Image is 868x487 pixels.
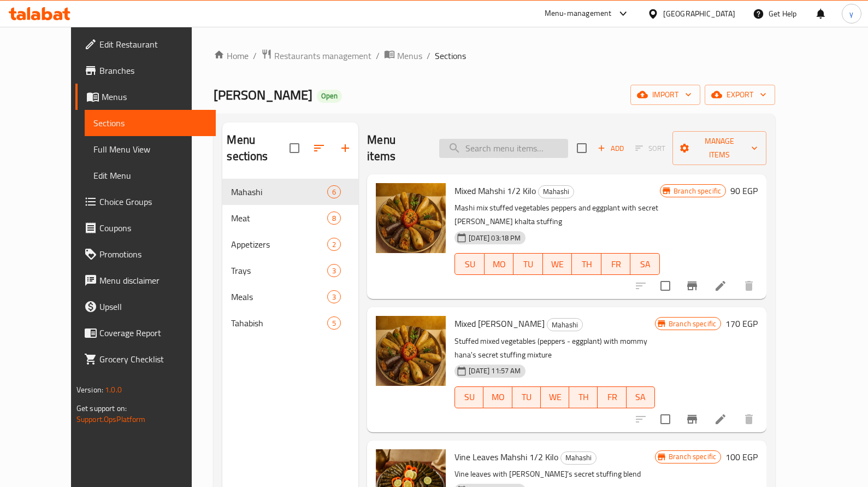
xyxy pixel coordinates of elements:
a: Promotions [75,241,216,267]
button: TH [569,386,598,408]
span: Sort sections [306,135,332,161]
span: Choice Groups [99,195,207,208]
button: Branch-specific-item [679,273,705,299]
span: export [713,88,766,102]
span: Tahabish [231,316,327,330]
a: Edit Restaurant [75,31,216,57]
div: Mahashi6 [222,179,358,205]
span: Sections [93,116,207,130]
span: Meat [231,212,327,225]
span: MO [488,389,507,405]
span: Select section [570,137,593,160]
span: [PERSON_NAME] [214,83,312,107]
button: TU [513,253,543,275]
div: Trays3 [222,257,358,284]
span: Appetizers [231,238,327,251]
button: Add [593,140,628,157]
button: import [630,85,700,105]
div: items [327,316,341,330]
a: Upsell [75,294,216,320]
span: Coupons [99,221,207,234]
button: SU [454,386,483,408]
span: Menus [397,49,422,62]
a: Menu disclaimer [75,267,216,294]
span: Mahashi [231,185,327,198]
div: Mahashi [538,185,574,198]
div: Tahabish5 [222,310,358,336]
span: Add item [593,140,628,157]
div: items [327,238,341,251]
span: y [849,8,853,20]
span: Promotions [99,248,207,261]
span: Vine Leaves Mahshi 1/2 Kilo [454,449,558,465]
span: Mahashi [547,319,582,331]
h6: 90 EGP [730,183,758,198]
a: Coverage Report [75,320,216,346]
span: Mahashi [561,451,596,464]
button: delete [736,406,762,432]
span: FR [602,389,622,405]
a: Home [214,49,249,62]
span: Menus [102,90,207,103]
span: Branches [99,64,207,77]
span: Open [317,91,342,101]
div: Mahashi [547,318,583,331]
div: items [327,264,341,277]
a: Sections [85,110,216,136]
a: Coupons [75,215,216,241]
li: / [376,49,380,62]
img: Mixed Mahshi Kilo [376,316,446,386]
button: WE [541,386,569,408]
nav: breadcrumb [214,49,775,63]
span: WE [545,389,565,405]
div: items [327,185,341,198]
button: export [705,85,775,105]
span: 3 [328,292,340,302]
button: SA [627,386,655,408]
span: FR [606,256,627,272]
span: TH [574,389,593,405]
button: Branch-specific-item [679,406,705,432]
span: Mixed [PERSON_NAME] [454,315,545,332]
span: Branch specific [669,186,725,196]
img: Mixed Mahshi 1/2 Kilo [376,183,446,253]
button: SU [454,253,484,275]
a: Branches [75,57,216,84]
span: Select to update [654,274,677,297]
div: items [327,212,341,225]
a: Full Menu View [85,136,216,162]
button: FR [598,386,626,408]
button: delete [736,273,762,299]
span: Mixed Mahshi 1/2 Kilo [454,183,536,199]
span: TH [576,256,597,272]
span: Branch specific [664,451,721,462]
span: Full Menu View [93,143,207,156]
h2: Menu sections [227,132,290,165]
span: 2 [328,239,340,250]
input: search [439,139,568,158]
span: Restaurants management [274,49,371,62]
span: Get support on: [76,401,127,415]
a: Grocery Checklist [75,346,216,372]
span: Version: [76,383,103,397]
a: Edit menu item [714,413,727,426]
span: Select to update [654,408,677,431]
span: Select all sections [283,137,306,160]
span: WE [547,256,568,272]
span: Upsell [99,300,207,313]
span: Grocery Checklist [99,353,207,366]
button: MO [485,253,514,275]
span: Sections [435,49,466,62]
span: 6 [328,187,340,197]
h6: 170 EGP [725,316,758,331]
span: Edit Restaurant [99,38,207,51]
a: Restaurants management [261,49,371,63]
a: Choice Groups [75,189,216,215]
div: Trays [231,264,327,277]
span: Edit Menu [93,169,207,182]
span: SA [631,389,651,405]
div: Open [317,90,342,103]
